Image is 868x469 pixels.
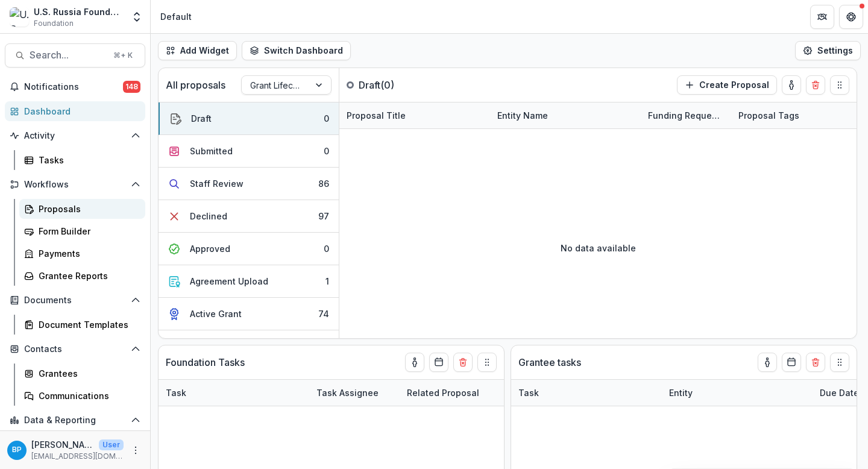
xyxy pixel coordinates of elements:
button: Drag [830,75,849,95]
span: Workflows [24,180,126,190]
div: Approved [190,242,230,255]
button: Drag [830,353,849,372]
div: Declined [190,210,227,222]
div: Entity Name [490,102,641,128]
a: Document Templates [19,315,145,335]
button: toggle-assigned-to-me [405,353,424,372]
div: Funding Requested [641,102,731,128]
button: Delete card [453,353,473,372]
span: Search... [30,49,106,61]
div: Payments [39,247,136,260]
a: Form Builder [19,221,145,241]
button: Open Data & Reporting [5,411,145,430]
p: [PERSON_NAME] [31,438,94,451]
div: U.S. Russia Foundation [34,5,124,18]
button: Search... [5,43,145,68]
div: Entity Name [490,109,555,122]
div: 0 [324,242,329,255]
nav: breadcrumb [156,8,197,25]
div: Submitted [190,145,233,157]
div: 74 [318,307,329,320]
a: Communications [19,386,145,406]
button: More [128,443,143,458]
p: [EMAIL_ADDRESS][DOMAIN_NAME] [31,451,124,462]
p: Foundation Tasks [166,355,245,370]
div: Grantee Reports [39,269,136,282]
button: toggle-assigned-to-me [782,75,801,95]
button: Open Activity [5,126,145,145]
p: All proposals [166,78,225,92]
button: Switch Dashboard [242,41,351,60]
div: Communications [39,389,136,402]
span: Activity [24,131,126,141]
button: Open Contacts [5,339,145,359]
a: Proposals [19,199,145,219]
button: Settings [795,41,861,60]
p: Draft ( 0 ) [359,78,449,92]
span: Notifications [24,82,123,92]
button: Active Grant74 [159,298,339,330]
button: Calendar [782,353,801,372]
button: Delete card [806,75,825,95]
div: ⌘ + K [111,49,135,62]
a: Dashboard [5,101,145,121]
img: U.S. Russia Foundation [10,7,29,27]
div: 1 [325,275,329,288]
div: 0 [324,145,329,157]
span: Data & Reporting [24,415,126,426]
div: Agreement Upload [190,275,268,288]
button: Open Workflows [5,175,145,194]
a: Grantee Reports [19,266,145,286]
button: Agreement Upload1 [159,265,339,298]
button: Submitted0 [159,135,339,168]
button: Create Proposal [677,75,777,95]
button: Drag [477,353,497,372]
button: Partners [810,5,834,29]
div: Proposal Title [339,102,490,128]
div: Bennett P [12,446,22,454]
a: Tasks [19,150,145,170]
div: 86 [318,177,329,190]
button: Approved0 [159,233,339,265]
button: Calendar [429,353,448,372]
span: Documents [24,295,126,306]
button: Draft0 [159,102,339,135]
div: Proposals [39,203,136,215]
p: Grantee tasks [518,355,581,370]
button: Get Help [839,5,863,29]
span: Contacts [24,344,126,354]
button: Notifications148 [5,77,145,96]
div: Proposal Title [339,109,413,122]
button: Declined97 [159,200,339,233]
div: Grantees [39,367,136,380]
div: Active Grant [190,307,242,320]
span: 148 [123,81,140,93]
button: Staff Review86 [159,168,339,200]
div: Form Builder [39,225,136,238]
span: Foundation [34,18,74,29]
div: Dashboard [24,105,136,118]
div: Funding Requested [641,109,731,122]
div: 0 [324,112,329,125]
div: Proposal Tags [731,109,807,122]
a: Payments [19,244,145,263]
p: No data available [561,242,636,254]
div: Tasks [39,154,136,166]
div: Staff Review [190,177,244,190]
button: Open entity switcher [128,5,145,29]
div: Draft [191,112,212,125]
p: User [99,439,124,450]
div: Document Templates [39,318,136,331]
button: Delete card [806,353,825,372]
button: toggle-assigned-to-me [758,353,777,372]
button: Add Widget [158,41,237,60]
button: Open Documents [5,291,145,310]
div: Default [160,10,192,23]
a: Grantees [19,364,145,383]
div: 97 [318,210,329,222]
